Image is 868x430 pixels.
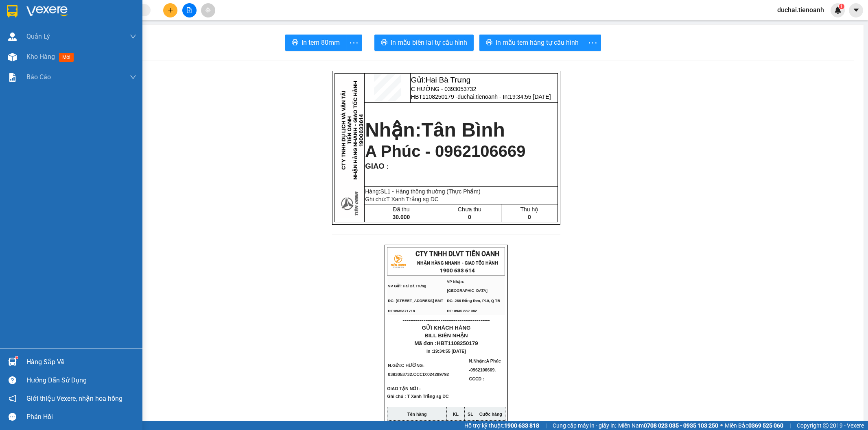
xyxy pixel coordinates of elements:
[292,39,298,47] span: printer
[186,7,192,13] span: file-add
[725,421,783,430] span: Miền Bắc
[407,412,426,417] strong: Tên hàng
[205,7,211,13] span: aim
[388,309,415,313] span: ĐT:0935371718
[130,74,136,80] span: down
[388,251,408,271] img: logo
[386,196,439,202] span: T Xanh Trắng sg DC
[520,206,538,213] span: Thu hộ
[9,395,16,402] span: notification
[839,4,844,9] sup: 1
[15,356,18,359] sup: 1
[163,3,177,17] button: plus
[469,367,496,381] span: 0962106669. CCCD :
[393,206,409,213] span: Đã thu
[393,214,410,220] span: 30.000
[468,412,473,417] strong: SL
[26,53,55,61] span: Kho hàng
[285,35,346,51] button: printerIn tem 80mm
[469,358,501,381] span: N.Nhận:
[387,394,448,405] span: Ghi chú : T Xanh Trắng sg DC
[644,422,718,429] strong: 0708 023 035 - 0935 103 250
[387,386,433,391] span: GIAO TẬN NƠI :
[457,93,551,100] span: duchai.tienoanh - In:
[771,5,831,15] span: duchai.tienoanh
[528,214,531,220] span: 0
[618,421,718,430] span: Miền Nam
[391,37,467,48] span: In mẫu biên lai tự cấu hình
[469,358,501,381] span: A Phúc -
[433,349,466,354] span: 19:34:55 [DATE]
[26,72,51,82] span: Báo cáo
[26,393,122,404] span: Giới thiệu Vexere, nhận hoa hồng
[823,423,829,428] span: copyright
[440,267,475,274] strong: 1900 633 614
[834,7,842,14] img: icon-new-feature
[365,142,525,160] span: A Phúc - 0962106669
[201,3,215,17] button: aim
[411,76,470,84] span: Gửi:
[411,93,551,100] span: HBT1108250179 -
[385,163,389,170] span: :
[504,422,539,429] strong: 1900 633 818
[8,73,17,82] img: solution-icon
[413,372,449,377] span: CCCD:
[464,421,539,430] span: Hỗ trợ kỹ thuật:
[8,33,17,41] img: warehouse-icon
[168,7,173,13] span: plus
[401,363,423,368] span: C HƯỜNG
[388,284,426,288] span: VP Gửi: Hai Bà Trưng
[417,261,498,266] strong: NHẬN HÀNG NHANH - GIAO TỐC HÀNH
[789,421,791,430] span: |
[414,340,478,346] span: Mã đơn :
[346,35,362,51] button: more
[421,119,505,141] span: Tân Bình
[447,309,477,313] span: ĐT: 0935 882 082
[26,411,136,423] div: Phản hồi
[388,372,449,377] span: 0393053732.
[422,325,471,331] span: GỬI KHÁCH HÀNG
[748,422,783,429] strong: 0369 525 060
[458,206,481,213] span: Chưa thu
[509,93,551,100] span: 19:34:55 [DATE]
[26,356,136,368] div: Hàng sắp về
[365,119,505,141] strong: Nhận:
[840,4,843,9] span: 1
[720,424,723,427] span: ⚪️
[8,53,17,61] img: warehouse-icon
[585,38,601,48] span: more
[26,31,50,41] span: Quản Lý
[585,35,601,51] button: more
[388,299,443,303] span: ĐC: [STREET_ADDRESS] BMT
[374,35,474,51] button: printerIn mẫu biên lai tự cấu hình
[853,7,860,14] span: caret-down
[59,53,74,62] span: mới
[302,37,340,48] span: In tem 80mm
[479,35,585,51] button: printerIn mẫu tem hàng tự cấu hình
[468,214,471,220] span: 0
[402,317,490,323] span: ----------------------------------------------
[9,376,16,384] span: question-circle
[26,374,136,387] div: Hướng dẫn sử dụng
[182,3,197,17] button: file-add
[426,349,466,354] span: In :
[496,37,579,48] span: In mẫu tem hàng tự cấu hình
[365,188,480,195] span: Hàng:SL
[553,421,616,430] span: Cung cấp máy in - giấy in:
[453,412,459,417] strong: KL
[447,280,488,293] span: VP Nhận: [GEOGRAPHIC_DATA]
[849,3,863,17] button: caret-down
[545,421,547,430] span: |
[387,188,481,195] span: 1 - Hàng thông thường (Thực Phẩm)
[479,412,502,417] strong: Cước hàng
[7,5,17,17] img: logo-vxr
[388,363,449,377] span: N.Gửi:
[411,86,476,92] span: C HƯỜNG - 0393053732
[447,299,500,303] span: ĐC: 266 Đồng Đen, P10, Q TB
[437,340,478,346] span: HBT1108250179
[424,332,468,339] span: BILL BIÊN NHẬN
[486,39,492,47] span: printer
[381,39,387,47] span: printer
[130,33,136,40] span: down
[346,38,362,48] span: more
